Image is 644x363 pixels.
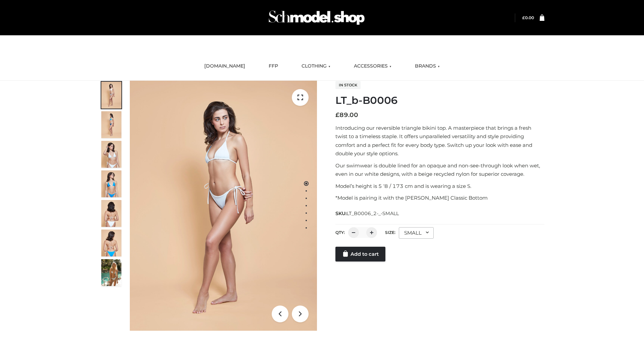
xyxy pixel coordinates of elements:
h1: LT_b-B0006 [335,94,544,107]
p: Introducing our reversible triangle bikini top. A masterpiece that brings a fresh twist to a time... [335,124,544,158]
span: SKU: [335,209,399,217]
img: ArielClassicBikiniTop_CloudNine_AzureSky_OW114ECO_4-scaled.jpg [101,170,121,197]
a: FFP [264,59,283,74]
img: Schmodel Admin 964 [266,4,367,31]
a: CLOTHING [297,59,335,74]
bdi: 89.00 [335,111,358,119]
a: Add to cart [335,247,385,261]
img: ArielClassicBikiniTop_CloudNine_AzureSky_OW114ECO_8-scaled.jpg [101,230,121,256]
img: ArielClassicBikiniTop_CloudNine_AzureSky_OW114ECO_1-scaled.jpg [101,82,121,109]
img: ArielClassicBikiniTop_CloudNine_AzureSky_OW114ECO_1 [130,81,317,331]
img: ArielClassicBikiniTop_CloudNine_AzureSky_OW114ECO_2-scaled.jpg [101,111,121,138]
p: Our swimwear is double lined for an opaque and non-see-through look when wet, even in our white d... [335,161,544,178]
a: BRANDS [410,59,445,74]
a: £0.00 [522,15,534,20]
span: £ [335,111,339,119]
a: [DOMAIN_NAME] [199,59,250,74]
span: £ [522,15,525,20]
span: In stock [335,81,361,89]
a: ACCESSORIES [349,59,396,74]
label: Size: [385,230,395,235]
img: ArielClassicBikiniTop_CloudNine_AzureSky_OW114ECO_7-scaled.jpg [101,200,121,227]
div: SMALL [399,227,434,239]
p: *Model is pairing it with the [PERSON_NAME] Classic Bottom [335,194,544,202]
bdi: 0.00 [522,15,534,20]
img: Arieltop_CloudNine_AzureSky2.jpg [101,259,121,286]
img: ArielClassicBikiniTop_CloudNine_AzureSky_OW114ECO_3-scaled.jpg [101,141,121,168]
p: Model’s height is 5 ‘8 / 173 cm and is wearing a size S. [335,182,544,191]
span: LT_B0006_2-_-SMALL [346,210,399,216]
label: QTY: [335,230,345,235]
